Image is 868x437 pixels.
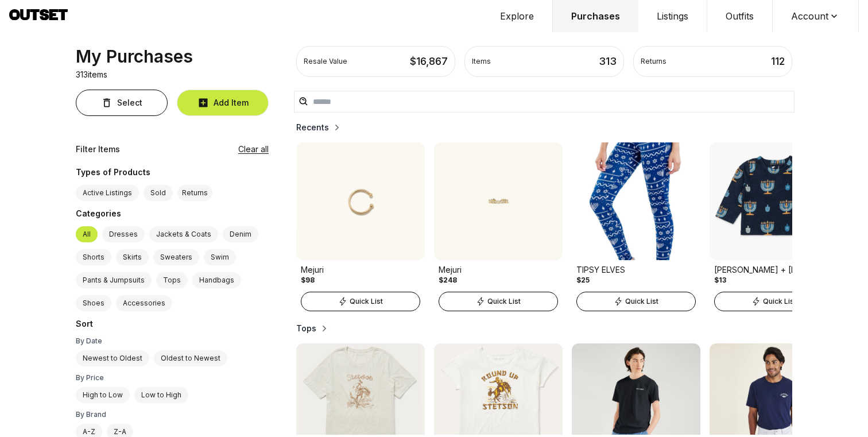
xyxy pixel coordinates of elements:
[134,387,188,403] label: Low to High
[296,142,425,311] a: Product ImageMejuri$98Quick List
[76,318,269,332] div: Sort
[710,289,838,311] a: Quick List
[710,142,838,311] a: Product Image[PERSON_NAME] + [PERSON_NAME]$13Quick List
[296,122,329,133] h2: Recents
[572,142,700,311] a: Product ImageTIPSY ELVES$25Quick List
[296,122,343,133] button: Recents
[76,337,269,346] div: By Date
[177,90,269,116] button: Add Item
[76,410,269,419] div: By Brand
[116,295,172,311] label: Accessories
[76,387,130,403] label: High to Low
[76,249,111,265] label: Shorts
[572,289,700,311] a: Quick List
[434,289,563,311] a: Quick List
[76,272,152,288] label: Pants & Jumpsuits
[714,276,726,285] div: $13
[472,57,491,66] div: Items
[714,264,834,276] div: [PERSON_NAME] + [PERSON_NAME]
[76,208,269,222] div: Categories
[76,144,120,155] div: Filter Items
[76,295,111,311] label: Shoes
[487,297,521,306] span: Quick List
[204,249,236,265] label: Swim
[301,276,315,285] div: $98
[350,297,383,306] span: Quick List
[572,142,700,260] img: Product Image
[710,142,838,260] img: Product Image
[296,142,425,260] img: Product Image
[76,226,98,242] label: All
[76,185,139,201] label: Active Listings
[763,297,796,306] span: Quick List
[116,249,149,265] label: Skirts
[238,144,269,155] button: Clear all
[149,226,218,242] label: Jackets & Coats
[177,185,212,201] button: Returns
[301,264,420,276] div: Mejuri
[410,53,448,69] div: $ 16,867
[434,142,563,260] img: Product Image
[144,185,173,201] label: Sold
[223,226,258,242] label: Denim
[434,142,563,311] a: Product ImageMejuri$248Quick List
[296,323,316,334] h2: Tops
[296,289,425,311] a: Quick List
[76,90,168,116] button: Select
[576,264,696,276] div: TIPSY ELVES
[439,276,457,285] div: $248
[76,69,107,80] p: 313 items
[439,264,558,276] div: Mejuri
[102,226,145,242] label: Dresses
[192,272,241,288] label: Handbags
[296,323,330,334] button: Tops
[76,167,269,180] div: Types of Products
[599,53,617,69] div: 313
[76,350,149,366] label: Newest to Oldest
[153,249,199,265] label: Sweaters
[156,272,188,288] label: Tops
[625,297,658,306] span: Quick List
[154,350,227,366] label: Oldest to Newest
[641,57,666,66] div: Returns
[304,57,347,66] div: Resale Value
[771,53,785,69] div: 112
[76,373,269,382] div: By Price
[576,276,590,285] div: $25
[76,46,193,67] div: My Purchases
